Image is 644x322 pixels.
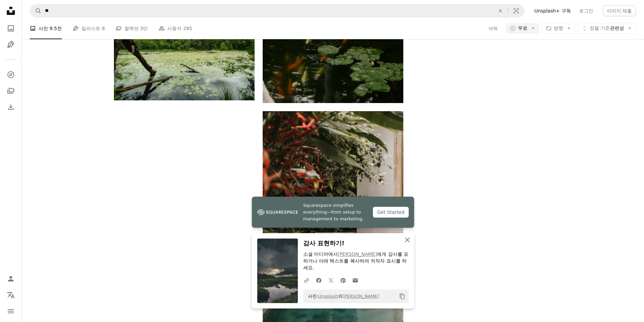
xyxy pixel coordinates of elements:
a: 일러스트 [4,38,18,51]
h3: 감사 표현하기! [303,239,409,248]
img: 연못에서 헤엄치는 물고기 무리 [263,9,403,103]
a: Unsplash+ 구독 [530,5,575,16]
img: 백합 잎과 나무가 있는 호수 [114,7,255,100]
a: [PERSON_NAME] [338,251,377,257]
a: 사진 [4,22,18,35]
a: 컬렉션 3만 [116,18,148,39]
form: 사이트 전체에서 이미지 찾기 [30,4,525,18]
span: 방향 [554,25,563,31]
a: 다운로드 내역 [4,100,18,114]
button: 정렬 기준관련성 [578,23,636,34]
a: 홈 — Unsplash [4,4,18,19]
a: 컬렉션 [4,84,18,98]
div: Get Started [373,207,408,218]
a: Facebook에 공유 [313,273,325,287]
span: 8 [102,25,105,32]
span: 무료 [518,25,527,32]
a: Twitter에 공유 [325,273,337,287]
button: 무료 [506,23,539,34]
button: 이미지 제출 [603,5,636,16]
button: 메뉴 [4,304,18,318]
button: 클립보드에 복사하기 [397,291,408,302]
button: 시각적 검색 [508,4,524,17]
span: 사진: 의 [305,291,379,302]
span: Squarespace simplifies everything—from setup to management to marketing. [303,202,368,222]
p: 소셜 미디어에서 에게 감사를 표하거나 아래 텍스트를 복사하여 저작자 표시를 하세요. [303,251,409,271]
a: 로그인 / 가입 [4,272,18,286]
a: 이메일로 공유에 공유 [349,273,361,287]
span: 정렬 기준 [590,25,610,31]
a: [PERSON_NAME] [342,294,379,299]
button: 방향 [542,23,575,34]
a: 일러스트 8 [73,18,105,39]
a: 사용자 285 [159,18,192,39]
a: Pinterest에 공유 [337,273,349,287]
span: 관련성 [590,25,624,32]
a: 백합 잎과 나무가 있는 호수 [114,50,255,56]
a: 연못에서 헤엄치는 물고기 무리 [263,53,403,59]
span: 285 [183,25,192,32]
a: 로그인 [575,5,597,16]
img: 수영장 옆에 붉은 잎이있는 나무 [263,111,403,322]
button: Unsplash 검색 [30,4,42,17]
img: file-1747939142011-51e5cc87e3c9 [257,207,298,217]
a: 탐색 [4,68,18,81]
button: 삭제 [488,23,498,34]
a: Squarespace simplifies everything—from setup to management to marketing.Get Started [252,197,414,228]
span: 3만 [140,25,148,32]
button: 삭제 [493,4,508,17]
button: 언어 [4,288,18,302]
a: Unsplash [318,294,338,299]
